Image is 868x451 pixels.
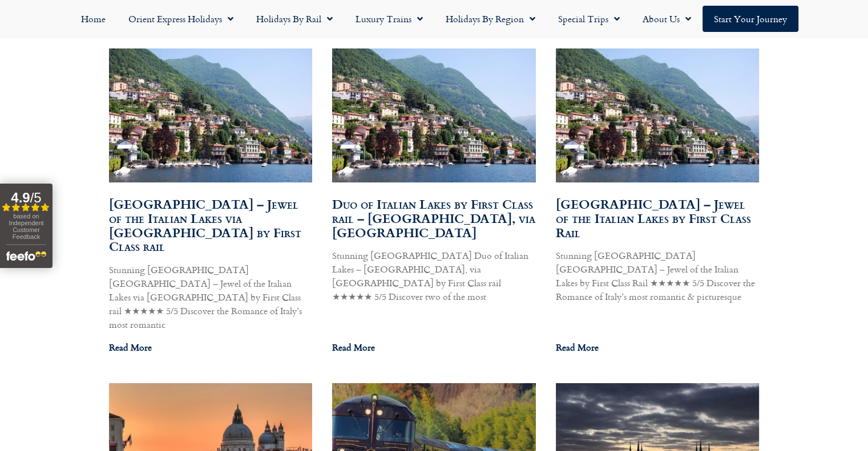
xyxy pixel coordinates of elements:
a: Orient Express Holidays [117,6,245,32]
p: Stunning [GEOGRAPHIC_DATA] [GEOGRAPHIC_DATA] – Jewel of the Italian Lakes by First Class Rail ★★★... [556,249,760,303]
nav: Menu [6,6,862,32]
a: Duo of Italian Lakes by First Class rail – [GEOGRAPHIC_DATA], via [GEOGRAPHIC_DATA] [332,194,535,242]
p: Stunning [GEOGRAPHIC_DATA] Duo of Italian Lakes – [GEOGRAPHIC_DATA], via [GEOGRAPHIC_DATA] by Fir... [332,249,536,303]
a: Read more about Lake Como – Jewel of the Italian Lakes via Locarno by First Class rail [109,340,152,354]
a: About Us [631,6,703,32]
a: Holidays by Region [434,6,547,32]
a: Luxury Trains [344,6,434,32]
a: Read more about Lake Como – Jewel of the Italian Lakes by First Class Rail [556,340,599,354]
a: Home [70,6,117,32]
a: Holidays by Rail [245,6,344,32]
a: Start your Journey [703,6,798,32]
p: Stunning [GEOGRAPHIC_DATA] [GEOGRAPHIC_DATA] – Jewel of the Italian Lakes via [GEOGRAPHIC_DATA] b... [109,263,313,331]
a: Special Trips [547,6,631,32]
a: [GEOGRAPHIC_DATA] – Jewel of the Italian Lakes by First Class Rail [556,194,751,242]
a: [GEOGRAPHIC_DATA] – Jewel of the Italian Lakes via [GEOGRAPHIC_DATA] by First Class rail [109,194,301,255]
a: Read more about Duo of Italian Lakes by First Class rail – Lake Como & Lake Garda, via Switzerland [332,340,375,354]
